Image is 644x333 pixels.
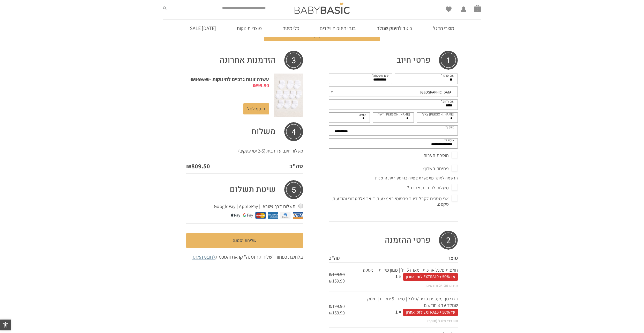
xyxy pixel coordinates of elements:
[329,303,332,309] span: ₪
[329,271,332,277] span: ₪
[474,5,481,12] span: סל קניות
[422,112,423,117] abbr: נדרש
[329,254,358,263] th: סה"כ
[445,125,454,130] label: טלפון
[329,51,458,70] h3: פרטי חיוב‫
[403,309,458,316] span: עד 50% + EXTRA10 לזמן אחרון
[446,318,458,324] dt: סוג בד:
[253,82,269,89] bdi: 99.90
[275,19,307,37] a: כלי מיטה
[329,278,345,284] bdi: 159.90
[395,309,401,315] strong: × 1
[329,310,345,316] bdi: 159.90
[441,99,443,104] abbr: נדרש
[182,19,224,37] a: [DATE] SALE
[186,162,210,170] bdi: 809.50
[253,82,257,89] span: ₪
[474,5,481,12] a: סל קניות5
[186,162,191,170] span: ₪
[422,112,454,117] label: [PERSON_NAME] בית
[329,231,458,250] h3: פרטי ההזמנה
[186,51,303,70] h3: הזדמנות אחרונה
[403,273,458,280] span: עד 50% + EXTRA10 לזמן אחרון
[441,99,454,104] label: שם רחוב
[329,278,332,284] span: ₪
[214,202,303,211] label: תשלום דרך אשראי | GooglePay | ApplePay
[358,263,458,292] td: חולצות פלנל ארוכות | מארז 5 יח׳ | מגוון מידות | יוניסקס
[358,292,458,327] td: בגדי גוף מעטפת טריקו/פלנל | מארז 5 יחידות | תינוק שנולד עד 3 חודשים
[328,175,459,185] p: הרשמה לאתר מאפשרת צפייה בהיסטוריית הזמנות
[444,138,454,143] label: אימייל
[358,254,458,263] th: מוצר
[329,194,458,208] span: אני מסכים לקבל דיוור פרסומי באמצעות דואר אלקטרוני והודעות טקסט.
[423,151,458,160] span: הוספת הערות
[192,254,215,260] a: לתנאי האתר
[218,159,303,173] th: סה"כ
[186,233,303,248] button: שליחת הזמנה
[426,283,448,288] p: 24-30 חודשים
[372,73,389,78] label: שם משפחה
[312,19,364,37] a: בגדי תינוקות וילדים
[369,19,420,37] a: ביגוד לתינוק שנולד
[446,6,452,14] span: Wishlist
[425,19,462,37] a: מוצרי הדגל
[191,76,195,83] span: ₪
[378,112,410,117] label: [PERSON_NAME] דירה
[329,303,345,309] bdi: 199.90
[295,3,350,14] img: Baby Basic בגדי תינוקות וילדים אונליין
[423,164,458,173] span: פתיחת חשבון?
[441,73,454,78] label: שם פרטי
[229,19,269,37] a: מוצרי תינוקות
[395,273,401,279] strong: × 1
[218,122,303,141] th: משלוח
[372,73,373,78] abbr: נדרש
[329,310,332,316] span: ₪
[407,184,458,192] span: משלוח לכתובת אחרת?
[329,271,345,277] bdi: 199.90
[243,103,269,114] a: הוסף לסל
[441,73,443,78] abbr: נדרש
[334,89,452,96] span: רמת השרון
[238,148,303,154] label: משלוח חינם עד הבית (2-5 ימי עסקים)
[427,318,446,324] p: פלנל (חורף)
[186,253,303,260] div: בלחיצת כפתור "שליחת הזמנה" קראת והסכמת
[444,138,446,142] abbr: נדרש
[359,112,366,117] label: קומה
[445,125,447,129] abbr: נדרש
[191,76,269,89] a: עשרה זוגות גרביים לתינוקות -
[446,6,452,12] a: Wishlist
[448,283,458,288] dt: מידה:
[186,180,303,199] h3: שיטת תשלום
[329,86,458,97] span: רמת השרון
[191,76,209,83] bdi: 159.90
